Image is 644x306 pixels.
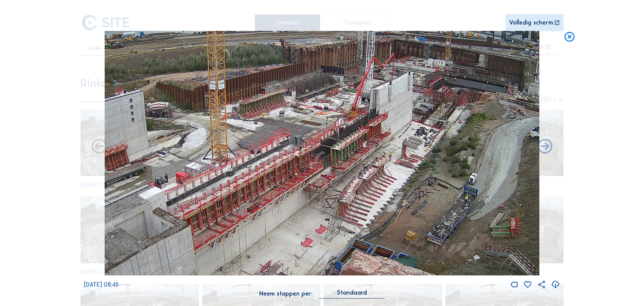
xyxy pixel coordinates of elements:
span: [DATE] 08:45 [84,281,119,288]
div: Neem stappen per: [259,291,313,297]
img: Image [105,31,539,276]
div: Standaard [337,290,367,296]
div: Standaard [319,290,385,299]
i: Back [536,138,554,156]
i: Forward [90,138,108,156]
div: Volledig scherm [509,20,553,26]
